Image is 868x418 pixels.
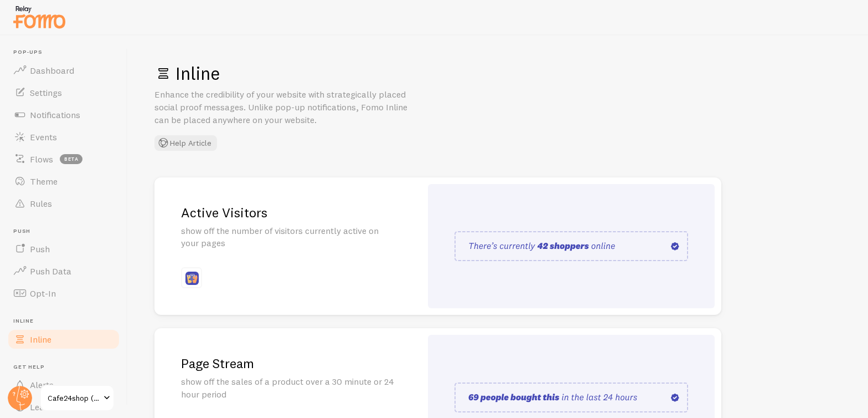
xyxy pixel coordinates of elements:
[454,383,688,412] img: page_stream.svg
[13,318,121,325] span: Inline
[30,288,56,299] span: Opt-In
[7,126,121,148] a: Events
[48,391,100,405] span: Cafe24shop (drinkk)
[30,176,58,187] span: Theme
[60,154,82,164] span: beta
[7,282,121,304] a: Opt-In
[154,88,420,126] p: Enhance the credibility of your website with strategically placed social proof messages. Unlike p...
[181,355,395,372] h2: Page Stream
[30,266,71,277] span: Push Data
[30,131,57,142] span: Events
[7,192,121,215] a: Rules
[30,243,50,254] span: Push
[454,231,688,261] img: pageviews.svg
[13,364,121,371] span: Get Help
[181,375,395,401] p: show off the sales of a product over a 30 minute or 24 hour period
[7,104,121,126] a: Notifications
[7,148,121,170] a: Flows beta
[30,334,51,345] span: Inline
[7,59,121,81] a: Dashboard
[181,204,395,221] h2: Active Visitors
[7,374,121,396] a: Alerts
[30,87,62,98] span: Settings
[181,225,395,250] p: show off the number of visitors currently active on your pages
[13,228,121,235] span: Push
[30,198,52,209] span: Rules
[7,81,121,104] a: Settings
[30,109,80,120] span: Notifications
[7,328,121,350] a: Inline
[13,49,121,56] span: Pop-ups
[12,3,67,31] img: fomo-relay-logo-orange.svg
[7,170,121,192] a: Theme
[7,260,121,282] a: Push Data
[40,385,115,411] a: Cafe24shop (drinkk)
[185,272,199,285] img: fomo_icons_pageviews.svg
[7,238,121,260] a: Push
[154,135,217,151] button: Help Article
[30,154,53,165] span: Flows
[154,62,841,85] h1: Inline
[30,65,74,76] span: Dashboard
[30,379,54,390] span: Alerts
